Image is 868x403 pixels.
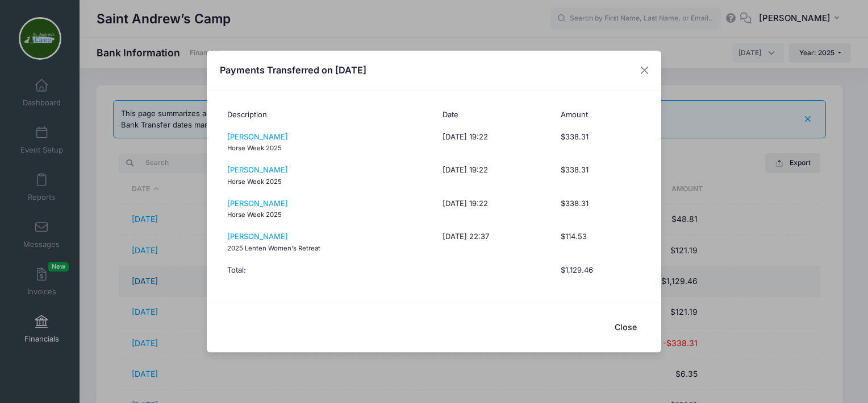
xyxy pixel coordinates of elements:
[556,104,649,126] th: Amount
[556,259,649,281] th: $1,129.46
[220,63,366,77] h4: Payments Transferred on [DATE]
[227,244,320,252] small: 2025 Lenten Women's Retreat
[603,315,648,340] button: Close
[227,144,282,152] small: Horse Week 2025
[437,104,556,126] th: Date
[227,232,288,241] a: [PERSON_NAME]
[227,132,288,141] a: [PERSON_NAME]
[556,126,649,159] td: $338.31
[556,159,649,193] td: $338.31
[220,104,437,126] th: Description
[437,192,556,226] td: [DATE] 19:22
[556,192,649,226] td: $338.31
[220,259,437,281] th: Total:
[227,211,282,219] small: Horse Week 2025
[556,226,649,260] td: $114.53
[437,226,556,260] td: [DATE] 22:37
[635,60,655,81] button: Close
[437,126,556,159] td: [DATE] 19:22
[227,199,288,208] a: [PERSON_NAME]
[437,159,556,193] td: [DATE] 19:22
[227,178,282,186] small: Horse Week 2025
[227,165,288,174] a: [PERSON_NAME]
